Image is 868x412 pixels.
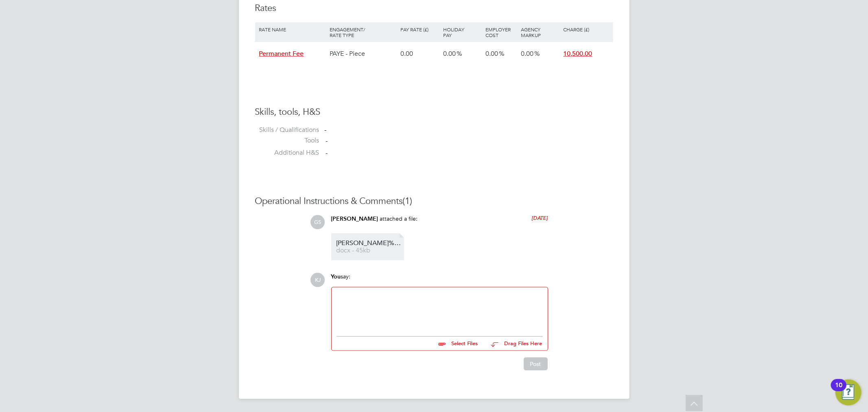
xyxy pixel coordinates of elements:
span: (1) [403,195,413,206]
div: say: [331,273,548,287]
span: attached a file: [380,215,418,222]
div: 10 [835,385,842,396]
span: docx - 45kb [337,248,402,254]
span: Permanent Fee [259,50,304,58]
div: Employer Cost [483,22,519,42]
div: Rate Name [257,22,328,36]
span: - [326,137,328,145]
span: [PERSON_NAME] [331,215,378,222]
a: [PERSON_NAME]%20O'[PERSON_NAME] docx - 45kb [337,240,402,254]
span: 0.00 [443,50,456,58]
h3: Skills, tools, H&S [255,106,613,118]
label: Additional H&S [255,149,319,157]
span: GS [311,215,325,229]
button: Drag Files Here [485,335,543,353]
div: Holiday Pay [441,22,483,42]
div: 0.00 [399,42,441,66]
h3: Rates [255,2,613,14]
div: Pay Rate (£) [399,22,441,36]
span: 10,500.00 [564,50,593,58]
div: - [325,126,613,134]
span: 0.00 [485,50,498,58]
span: 0.00 [521,50,533,58]
button: Open Resource Center, 10 new notifications [835,379,861,405]
span: [DATE] [532,215,548,221]
span: KJ [311,273,325,287]
span: [PERSON_NAME]%20O'[PERSON_NAME] [337,240,402,246]
div: PAYE - Piece [328,42,399,66]
div: Charge (£) [562,22,611,36]
div: Agency Markup [519,22,561,42]
span: - [326,149,328,157]
h3: Operational Instructions & Comments [255,195,613,207]
label: Tools [255,136,319,145]
div: Engagement/ Rate Type [328,22,399,42]
button: Post [524,357,548,370]
span: You [331,273,341,280]
label: Skills / Qualifications [255,126,319,134]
